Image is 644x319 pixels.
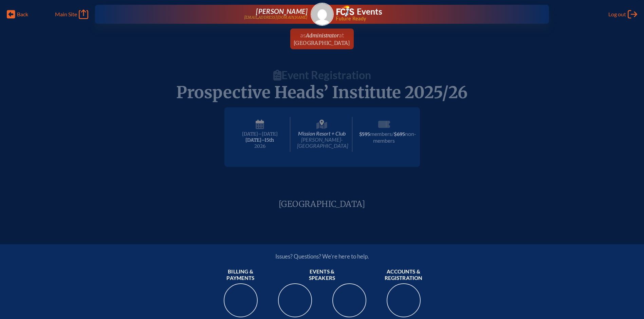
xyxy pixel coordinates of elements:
[117,7,308,21] a: [PERSON_NAME][EMAIL_ADDRESS][DOMAIN_NAME]
[336,5,354,16] img: Florida Council of Independent Schools
[245,137,274,143] span: [DATE]–⁠15th
[394,131,405,137] span: $695
[336,5,527,21] div: FCIS Events — Future ready
[258,131,278,137] span: –[DATE]
[311,3,334,26] a: Gravatar
[214,197,431,210] span: [GEOGRAPHIC_DATA]
[17,11,28,18] span: Back
[370,130,392,137] span: members
[339,31,344,39] span: at
[216,268,265,282] span: Billing & payments
[235,144,285,149] span: 2026
[379,268,428,282] span: Accounts & registration
[306,32,339,39] span: Administrator
[292,117,352,152] span: Mission Resort + Club
[608,11,626,18] span: Log out
[373,130,416,144] span: non-members
[242,131,258,137] span: [DATE]
[55,10,88,19] a: Main Site
[357,7,382,16] h1: Events
[300,31,306,39] span: as
[392,130,394,137] span: /
[55,11,77,18] span: Main Site
[291,29,353,49] a: asAdministratorat[GEOGRAPHIC_DATA]
[298,268,347,282] span: Events & speakers
[297,136,348,149] span: [PERSON_NAME]-[GEOGRAPHIC_DATA]
[359,131,370,137] span: $595
[311,3,333,25] img: Gravatar
[256,7,308,15] span: [PERSON_NAME]
[336,16,527,21] span: Future Ready
[203,253,442,260] p: Issues? Questions? We’re here to help.
[294,40,350,46] span: [GEOGRAPHIC_DATA]
[244,15,308,20] p: [EMAIL_ADDRESS][DOMAIN_NAME]
[336,5,382,18] a: FCIS LogoEvents
[176,82,468,103] span: Prospective Heads’ Institute 2025/26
